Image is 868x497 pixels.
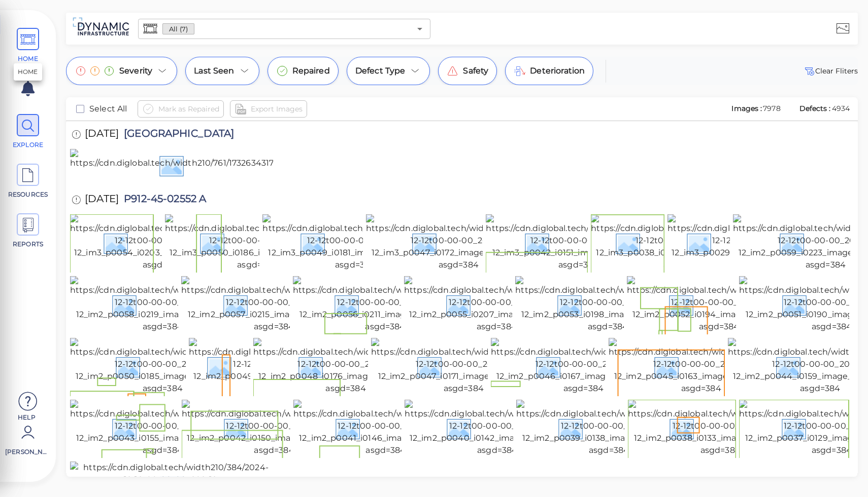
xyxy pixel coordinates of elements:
[182,400,367,456] img: https://cdn.diglobal.tech/width210/384/2024-12-12t00-00-00_202-12-12_im2_p0042_i0150_image_index_...
[253,338,439,395] img: https://cdn.diglobal.tech/width210/384/2024-12-12t00-00-00_202-12-12_im2_p0048_i0176_image_index_...
[262,214,448,271] img: https://cdn.diglobal.tech/width210/384/2024-12-12t00-00-00_202-12-12_im3_p0049_i0181_image_index_...
[293,276,478,333] img: https://cdn.diglobal.tech/width210/384/2024-12-12t00-00-00_202-12-12_im2_p0056_i0211_image_index_...
[7,240,50,249] span: REPORTS
[165,214,350,271] img: https://cdn.diglobal.tech/width210/384/2024-12-12t00-00-00_202-12-12_im3_p0050_i0186_image_index_...
[70,276,255,333] img: https://cdn.diglobal.tech/width210/384/2024-12-12t00-00-00_202-12-12_im2_p0058_i0219_image_index_...
[70,400,255,456] img: https://cdn.diglobal.tech/width210/384/2024-12-12t00-00-00_202-12-12_im2_p0043_i0155_image_index_...
[119,128,235,142] span: [GEOGRAPHIC_DATA]
[366,214,551,271] img: https://cdn.diglobal.tech/width210/384/2024-12-12t00-00-00_202-12-12_im3_p0047_i0172_image_index_...
[194,65,234,77] span: Last Seen
[70,214,255,271] img: https://cdn.diglobal.tech/width210/384/2024-12-12t00-00-00_202-12-12_im3_p0054_i0203_image_index_...
[763,104,780,113] span: 7978
[5,413,48,421] span: Help
[163,24,194,34] span: All (7)
[798,104,832,113] span: Defects :
[158,103,219,115] span: Mark as Repaired
[627,276,812,333] img: https://cdn.diglobal.tech/width210/384/2024-12-12t00-00-00_202-12-12_im2_p0052_i0194_image_index_...
[516,400,702,456] img: https://cdn.diglobal.tech/width210/384/2024-12-12t00-00-00_202-12-12_im2_p0039_i0138_image_index_...
[609,338,794,395] img: https://cdn.diglobal.tech/width210/384/2024-12-12t00-00-00_202-12-12_im2_p0045_i0163_image_index_...
[119,65,152,77] span: Severity
[7,140,50,149] span: EXPLORE
[530,65,585,77] span: Deterioration
[491,338,676,395] img: https://cdn.diglobal.tech/width210/384/2024-12-12t00-00-00_202-12-12_im2_p0046_i0167_image_index_...
[628,400,813,456] img: https://cdn.diglobal.tech/width210/384/2024-12-12t00-00-00_202-12-12_im2_p0038_i0133_image_index_...
[730,104,763,113] span: Images :
[667,214,853,271] img: https://cdn.diglobal.tech/width210/384/2024-12-12t00-00-00_202-12-12_im3_p0029_i0097_image_index_...
[181,276,366,333] img: https://cdn.diglobal.tech/width210/384/2024-12-12t00-00-00_202-12-12_im2_p0057_i0215_image_index_...
[825,451,860,489] iframe: Chat
[7,54,50,63] span: HOME
[486,214,671,271] img: https://cdn.diglobal.tech/width210/384/2024-12-12t00-00-00_202-12-12_im3_p0042_i0151_image_index_...
[413,22,427,36] button: Open
[7,190,50,199] span: RESOURCES
[405,400,590,456] img: https://cdn.diglobal.tech/width210/384/2024-12-12t00-00-00_202-12-12_im2_p0040_i0142_image_index_...
[70,149,602,181] img: https://cdn.diglobal.tech/width210/761/1732634317873_photo%2016_2024_span%202_girder%208%20facia_...
[371,338,556,395] img: https://cdn.diglobal.tech/width210/384/2024-12-12t00-00-00_202-12-12_im2_p0047_i0171_image_index_...
[119,194,206,207] span: P912-45-02552 A
[832,104,850,113] span: 4934
[89,103,127,115] span: Select All
[355,65,406,77] span: Defect Type
[515,276,700,333] img: https://cdn.diglobal.tech/width210/384/2024-12-12t00-00-00_202-12-12_im2_p0053_i0198_image_index_...
[85,194,119,207] span: [DATE]
[292,65,330,77] span: Repaired
[5,447,48,456] span: [PERSON_NAME]
[404,276,589,333] img: https://cdn.diglobal.tech/width210/384/2024-12-12t00-00-00_202-12-12_im2_p0055_i0207_image_index_...
[463,65,488,77] span: Safety
[85,128,119,142] span: [DATE]
[189,338,374,395] img: https://cdn.diglobal.tech/width210/384/2024-12-12t00-00-00_202-12-12_im2_p0049_i0180_image_index_...
[251,103,303,115] span: Export Images
[293,400,479,456] img: https://cdn.diglobal.tech/width210/384/2024-12-12t00-00-00_202-12-12_im2_p0041_i0146_image_index_...
[70,338,255,395] img: https://cdn.diglobal.tech/width210/384/2024-12-12t00-00-00_202-12-12_im2_p0050_i0185_image_index_...
[803,65,858,77] span: Clear Fliters
[591,214,776,271] img: https://cdn.diglobal.tech/width210/384/2024-12-12t00-00-00_202-12-12_im3_p0038_i0134_image_index_...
